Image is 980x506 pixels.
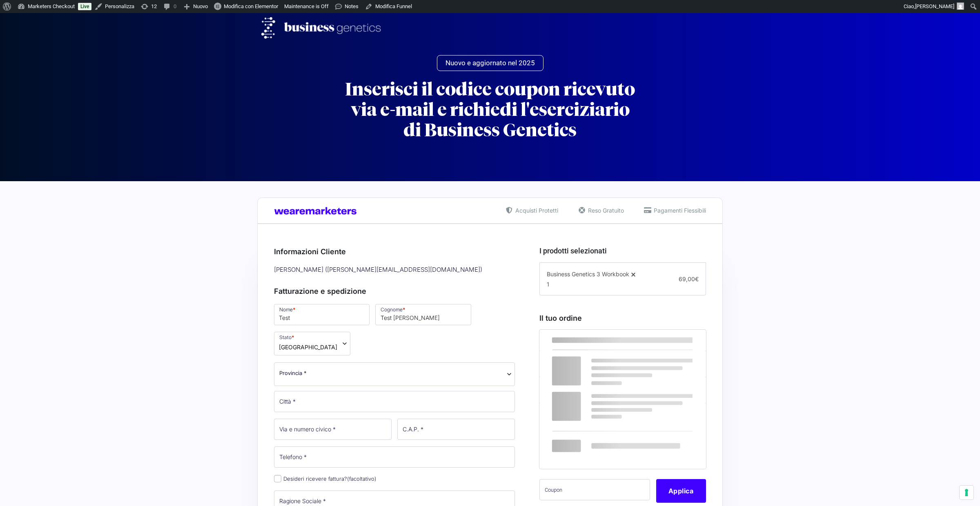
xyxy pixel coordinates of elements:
h2: Inserisci il codice coupon ricevuto via e-mail e richiedi l'eserciziario di Business Genetics [343,79,637,140]
input: Cognome * [375,304,471,325]
label: Desideri ricevere fattura? [274,475,376,482]
a: Live [78,3,91,10]
button: Applica [656,479,706,503]
span: Reso Gratuito [586,206,624,215]
span: Acquisti Protetti [513,206,558,215]
input: C.A.P. * [397,419,515,440]
a: Nuovo e aggiornato nel 2025 [437,55,543,71]
th: Prodotto [539,330,635,351]
input: Telefono * [274,446,515,468]
th: Subtotale [635,330,706,351]
span: € [695,275,699,282]
input: Città * [274,391,515,412]
h3: Il tuo ordine [539,313,706,324]
h3: Fatturazione e spedizione [274,286,515,297]
span: 1 [547,281,549,288]
h3: Informazioni Cliente [274,246,515,257]
span: Nuovo e aggiornato nel 2025 [445,60,535,67]
input: Coupon [539,479,650,500]
input: Desideri ricevere fattura?(facoltativo) [274,475,281,482]
span: Business Genetics 3 Workbook [547,271,629,277]
th: Subtotale [539,377,635,403]
span: Pagamenti Flessibili [652,206,706,215]
span: Provincia [274,362,515,386]
button: Le tue preferenze relative al consenso per le tecnologie di tracciamento [960,486,973,499]
h3: I prodotti selezionati [539,245,706,256]
span: [PERSON_NAME] [915,3,954,9]
iframe: Customerly Messenger Launcher [7,474,31,499]
span: Modifica con Elementor [224,3,278,9]
input: Nome * [274,304,370,325]
span: 69,00 [679,275,699,282]
span: (facoltativo) [347,475,376,482]
input: Via e numero civico * [274,419,392,440]
div: [PERSON_NAME] ( [PERSON_NAME][EMAIL_ADDRESS][DOMAIN_NAME] ) [271,263,518,277]
span: Italia [279,343,337,351]
span: Stato [274,332,350,355]
span: Provincia * [279,369,307,377]
td: Business Genetics 3 Workbook [539,351,635,377]
th: Totale [539,403,635,468]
